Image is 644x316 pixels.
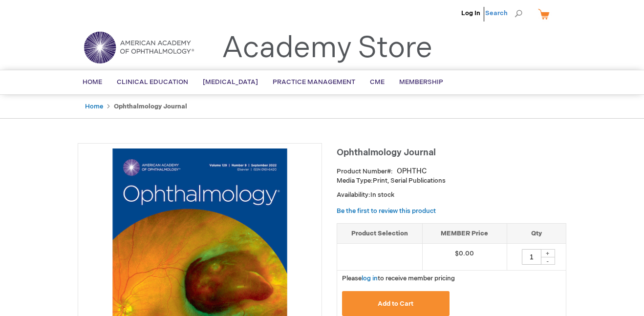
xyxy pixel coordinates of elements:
[222,31,432,66] a: Academy Store
[485,3,522,23] span: Search
[461,9,480,17] a: Log In
[83,78,102,86] span: Home
[540,249,555,257] div: +
[399,78,443,86] span: Membership
[422,244,507,271] td: $0.00
[273,78,355,86] span: Practice Management
[117,78,188,86] span: Clinical Education
[370,78,385,86] span: CME
[362,274,378,282] a: log in
[507,223,566,244] th: Qty
[397,167,427,176] div: OPHTHC
[378,300,413,308] span: Add to Cart
[337,223,422,244] th: Product Selection
[370,191,394,199] span: In stock
[342,274,455,282] span: Please to receive member pricing
[540,257,555,265] div: -
[203,78,258,86] span: [MEDICAL_DATA]
[337,207,436,215] a: Be the first to review this product
[114,103,187,110] strong: Ophthalmology Journal
[337,177,373,185] strong: Media Type:
[422,223,507,244] th: MEMBER Price
[85,103,103,110] a: Home
[522,249,541,265] input: Qty
[342,291,450,316] button: Add to Cart
[337,168,393,175] strong: Product Number
[337,147,436,158] span: Ophthalmology Journal
[337,176,566,186] p: Print, Serial Publications
[337,190,566,200] p: Availability:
